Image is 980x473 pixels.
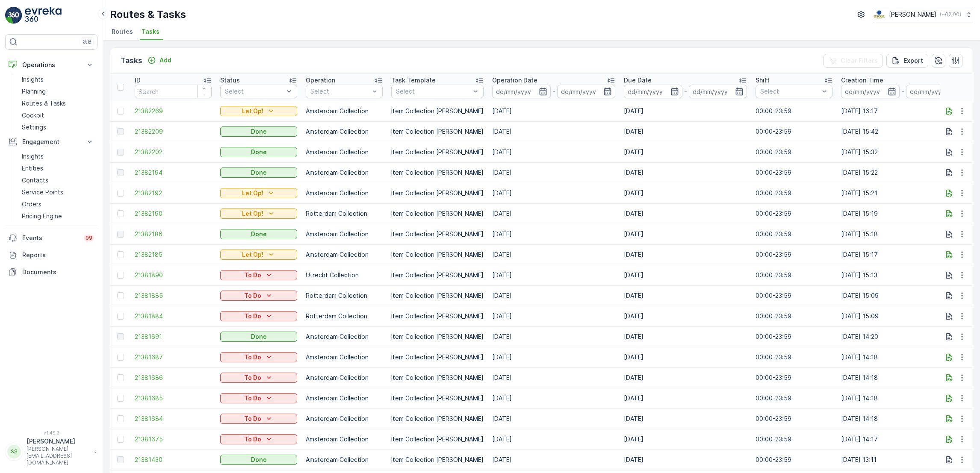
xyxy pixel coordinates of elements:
[488,388,620,408] td: [DATE]
[5,247,97,264] a: Reports
[135,250,212,259] span: 21382185
[387,244,488,265] td: Item Collection [PERSON_NAME]
[620,244,751,265] td: [DATE]
[837,244,968,265] td: [DATE] 15:17
[135,414,212,423] a: 21381684
[751,367,837,388] td: 00:00-23:59
[18,85,97,97] a: Planning
[620,162,751,183] td: [DATE]
[135,435,212,444] a: 21381675
[387,326,488,347] td: Item Collection [PERSON_NAME]
[7,445,21,458] div: SS
[117,190,124,197] div: Toggle Row Selected
[301,347,387,367] td: Amsterdam Collection
[837,142,968,162] td: [DATE] 15:32
[488,367,620,388] td: [DATE]
[117,313,124,320] div: Toggle Row Selected
[751,224,837,244] td: 00:00-23:59
[242,189,263,197] p: Let Op!
[837,347,968,367] td: [DATE] 14:18
[824,54,883,68] button: Clear Filters
[620,183,751,203] td: [DATE]
[135,168,212,177] span: 21382194
[117,354,124,361] div: Toggle Row Selected
[135,455,212,464] a: 21381430
[301,244,387,265] td: Amsterdam Collection
[301,142,387,162] td: Amsterdam Collection
[117,436,124,443] div: Toggle Row Selected
[387,162,488,183] td: Item Collection [PERSON_NAME]
[220,270,297,280] button: To Do
[620,121,751,142] td: [DATE]
[22,111,44,120] p: Cockpit
[310,87,369,96] p: Select
[751,326,837,347] td: 00:00-23:59
[620,388,751,408] td: [DATE]
[220,434,297,444] button: To Do
[117,231,124,238] div: Toggle Row Selected
[18,150,97,162] a: Insights
[135,127,212,136] a: 21382209
[624,76,652,85] p: Due Date
[552,86,555,97] p: -
[620,449,751,470] td: [DATE]
[135,291,212,300] span: 21381885
[301,429,387,449] td: Amsterdam Collection
[837,203,968,224] td: [DATE] 15:19
[387,265,488,285] td: Item Collection [PERSON_NAME]
[244,312,261,320] p: To Do
[135,85,212,98] input: Search
[144,55,175,65] button: Add
[387,429,488,449] td: Item Collection [PERSON_NAME]
[112,27,133,36] span: Routes
[387,285,488,306] td: Item Collection [PERSON_NAME]
[841,56,878,65] p: Clear Filters
[242,250,263,259] p: Let Op!
[5,7,22,24] img: logo
[492,76,537,85] p: Operation Date
[117,333,124,340] div: Toggle Row Selected
[22,123,46,132] p: Settings
[22,251,94,259] p: Reports
[837,183,968,203] td: [DATE] 15:21
[22,99,66,108] p: Routes & Tasks
[837,367,968,388] td: [DATE] 14:18
[135,271,212,279] span: 21381890
[488,142,620,162] td: [DATE]
[135,312,212,320] a: 21381884
[837,121,968,142] td: [DATE] 15:42
[135,107,212,115] span: 21382269
[18,109,97,121] a: Cockpit
[387,183,488,203] td: Item Collection [PERSON_NAME]
[117,395,124,402] div: Toggle Row Selected
[18,174,97,186] a: Contacts
[488,183,620,203] td: [DATE]
[841,76,883,85] p: Creation Time
[620,429,751,449] td: [DATE]
[22,87,46,96] p: Planning
[751,183,837,203] td: 00:00-23:59
[244,414,261,423] p: To Do
[488,265,620,285] td: [DATE]
[117,456,124,463] div: Toggle Row Selected
[22,138,80,146] p: Engagement
[117,169,124,176] div: Toggle Row Selected
[244,394,261,402] p: To Do
[387,449,488,470] td: Item Collection [PERSON_NAME]
[387,142,488,162] td: Item Collection [PERSON_NAME]
[135,332,212,341] a: 21381691
[110,8,186,21] p: Routes & Tasks
[135,209,212,218] a: 21382190
[387,203,488,224] td: Item Collection [PERSON_NAME]
[135,394,212,402] a: 21381685
[251,127,267,136] p: Done
[387,101,488,121] td: Item Collection [PERSON_NAME]
[5,229,97,247] a: Events99
[244,435,261,444] p: To Do
[244,291,261,300] p: To Do
[488,224,620,244] td: [DATE]
[940,11,961,18] p: ( +02:00 )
